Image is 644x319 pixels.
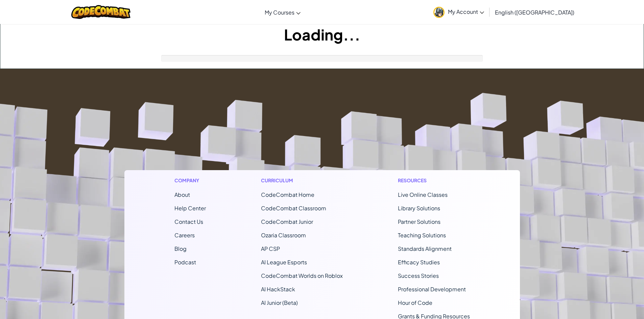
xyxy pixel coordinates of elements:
a: Professional Development [398,286,466,293]
a: My Courses [261,3,304,21]
span: My Courses [265,9,294,16]
a: Success Stories [398,272,439,279]
a: Library Solutions [398,205,440,212]
img: CodeCombat logo [71,5,130,19]
span: Contact Us [174,218,203,225]
a: Careers [174,232,195,239]
a: AI HackStack [261,286,295,293]
a: My Account [430,1,487,23]
span: My Account [448,8,484,15]
a: Hour of Code [398,299,432,306]
h1: Loading... [0,24,644,45]
a: CodeCombat Worlds on Roblox [261,272,343,279]
a: Blog [174,245,187,252]
a: About [174,191,190,198]
a: AP CSP [261,245,280,252]
h1: Resources [398,177,470,184]
a: Partner Solutions [398,218,440,225]
a: AI Junior (Beta) [261,299,298,306]
a: Podcast [174,259,196,266]
a: Standards Alignment [398,245,452,252]
h1: Curriculum [261,177,343,184]
a: CodeCombat Classroom [261,205,326,212]
img: avatar [433,7,445,18]
h1: Company [174,177,206,184]
a: CodeCombat Junior [261,218,313,225]
a: Teaching Solutions [398,232,446,239]
span: English ([GEOGRAPHIC_DATA]) [495,9,574,16]
a: Efficacy Studies [398,259,440,266]
a: English ([GEOGRAPHIC_DATA]) [492,3,578,21]
span: CodeCombat Home [261,191,314,198]
a: AI League Esports [261,259,307,266]
a: Help Center [174,205,206,212]
a: Ozaria Classroom [261,232,306,239]
a: Live Online Classes [398,191,448,198]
